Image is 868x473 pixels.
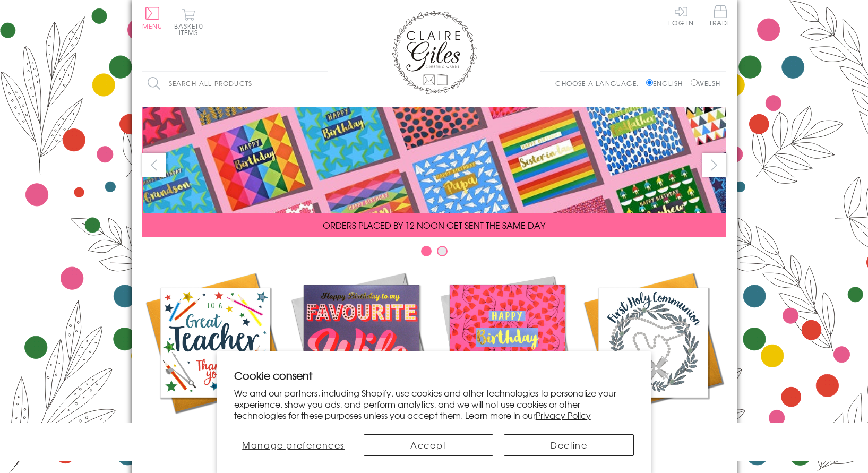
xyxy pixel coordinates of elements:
div: Carousel Pagination [142,245,726,262]
button: Decline [504,434,634,456]
label: English [646,79,688,88]
span: 0 items [179,21,203,37]
button: Accept [364,434,494,456]
button: prev [142,153,166,177]
span: Trade [709,5,732,26]
button: Carousel Page 1 (Current Slide) [421,246,432,256]
img: Claire Giles Greetings Cards [392,11,477,94]
span: Menu [142,21,163,31]
input: English [646,79,653,86]
a: New Releases [288,270,434,436]
button: Manage preferences [234,434,353,456]
a: Birthdays [434,270,580,436]
a: Trade [709,5,732,28]
h2: Cookie consent [234,368,634,383]
button: Carousel Page 2 [437,246,448,256]
button: Basket0 items [174,8,203,36]
span: Manage preferences [242,438,345,451]
input: Welsh [691,79,698,86]
span: ORDERS PLACED BY 12 NOON GET SENT THE SAME DAY [323,219,545,231]
p: We and our partners, including Shopify, use cookies and other technologies to personalize your ex... [234,388,634,420]
input: Search all products [142,72,328,96]
input: Search [317,72,328,96]
p: Choose a language: [555,79,644,88]
a: Communion and Confirmation [580,270,726,449]
a: Academic [142,270,288,436]
button: Menu [142,7,163,29]
a: Log In [668,5,694,26]
label: Welsh [691,79,721,88]
a: Privacy Policy [536,409,591,422]
button: next [702,153,726,177]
